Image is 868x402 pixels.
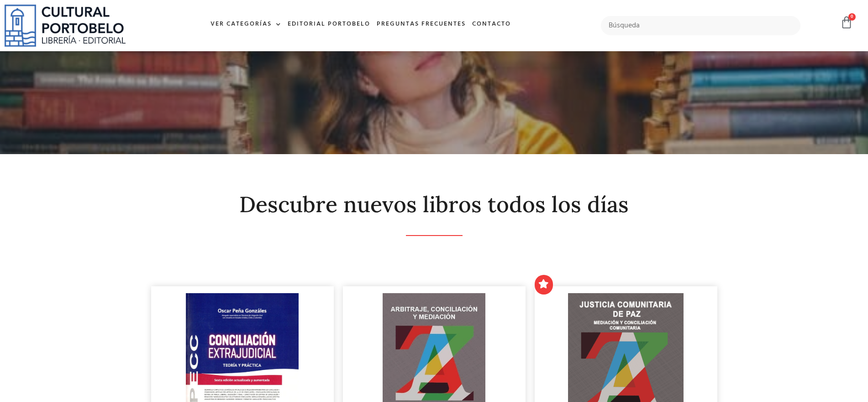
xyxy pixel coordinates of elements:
[840,16,853,29] a: 0
[207,15,284,34] a: Ver Categorías
[284,15,374,34] a: Editorial Portobelo
[469,15,514,34] a: Contacto
[601,16,801,35] input: Búsqueda
[374,15,469,34] a: Preguntas frecuentes
[151,193,717,217] h2: Descubre nuevos libros todos los días
[848,13,856,21] span: 0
